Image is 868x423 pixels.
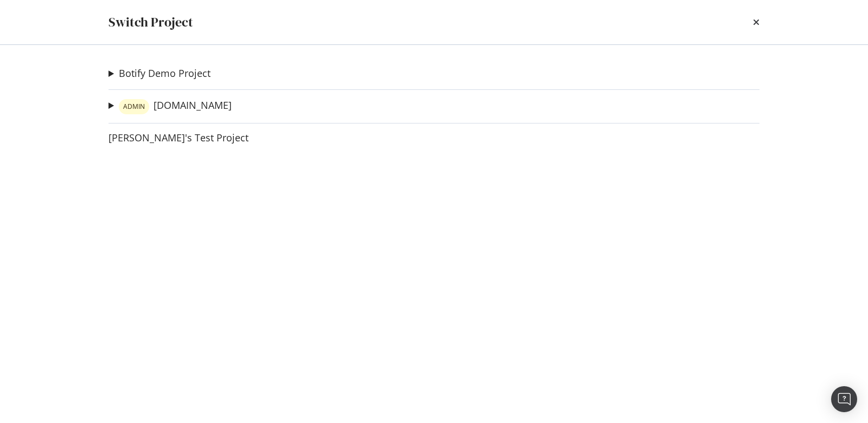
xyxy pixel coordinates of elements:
[108,99,232,114] summary: warning label[DOMAIN_NAME]
[119,99,232,114] a: warning label[DOMAIN_NAME]
[108,132,248,144] a: [PERSON_NAME]'s Test Project
[108,13,193,31] div: Switch Project
[119,99,149,114] div: warning label
[108,67,210,81] summary: Botify Demo Project
[123,103,145,110] span: ADMIN
[753,13,759,31] div: times
[831,386,857,412] div: Open Intercom Messenger
[119,68,210,79] a: Botify Demo Project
